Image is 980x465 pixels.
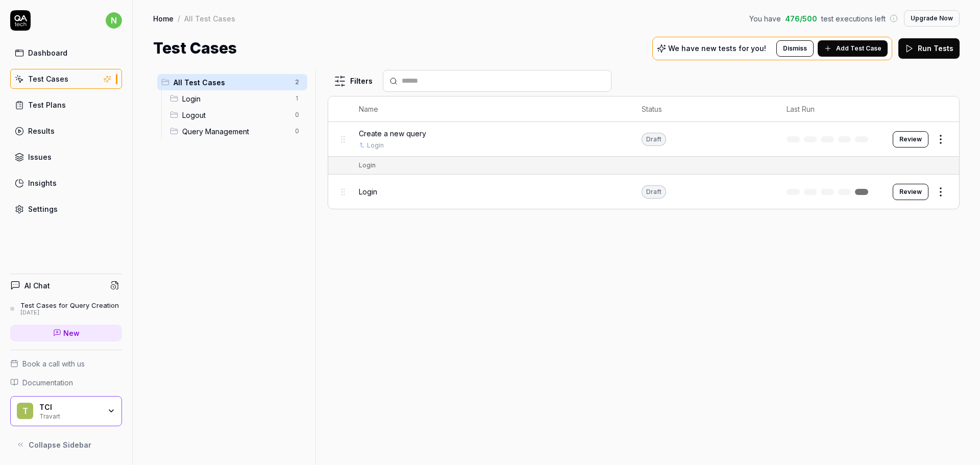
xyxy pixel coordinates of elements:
a: Documentation [10,377,122,388]
button: n [106,10,122,31]
div: Test Plans [28,100,66,110]
a: Settings [10,199,122,219]
div: Settings [28,204,58,214]
a: Results [10,121,122,141]
button: Collapse Sidebar [10,434,122,455]
div: [DATE] [20,309,119,316]
div: Login [359,161,376,170]
a: Dashboard [10,43,122,63]
th: Name [349,96,632,122]
span: n [106,12,122,29]
a: Issues [10,147,122,167]
span: You have [749,13,781,24]
span: 0 [291,109,303,121]
span: 476 / 500 [785,13,817,24]
div: Travart [39,411,101,420]
div: TCI [39,403,101,412]
th: Last Run [776,96,883,122]
button: Dismiss [776,40,814,57]
div: Issues [28,152,52,162]
a: Home [153,13,174,23]
button: Run Tests [898,38,960,59]
button: Filters [328,71,379,91]
a: Test Cases for Query Creation[DATE] [10,301,122,316]
div: Test Cases for Query Creation [20,301,119,309]
span: Create a new query [359,128,426,139]
button: Review [893,184,928,200]
a: Book a call with us [10,358,122,369]
span: All Test Cases [174,77,289,88]
span: 0 [291,125,303,137]
span: Collapse Sidebar [29,439,91,450]
h4: AI Chat [24,280,50,291]
span: 1 [291,92,303,105]
div: Drag to reorderLogout0 [166,107,307,123]
div: Drag to reorderQuery Management0 [166,123,307,139]
div: Dashboard [28,47,67,58]
span: Logout [182,110,289,120]
div: Draft [642,185,666,199]
span: test executions left [821,13,886,24]
span: Query Management [182,126,289,137]
div: Draft [642,133,666,146]
a: Login [367,141,384,150]
span: Add Test Case [836,44,881,53]
span: Documentation [22,377,73,388]
button: Add Test Case [818,40,888,57]
span: New [63,328,80,338]
span: Login [182,93,289,104]
tr: Create a new queryLoginDraftReview [328,122,959,157]
h1: Test Cases [153,37,237,60]
th: Status [631,96,776,122]
div: Test Cases [28,74,68,84]
a: Test Plans [10,95,122,115]
span: Login [359,186,377,197]
tr: LoginDraftReview [328,175,959,209]
span: T [17,403,33,419]
a: New [10,325,122,341]
a: Test Cases [10,69,122,89]
button: Review [893,131,928,148]
div: Insights [28,178,57,188]
div: Results [28,126,55,136]
button: Upgrade Now [904,10,960,27]
span: 2 [291,76,303,88]
button: TTCITravart [10,396,122,427]
span: Book a call with us [22,358,85,369]
a: Insights [10,173,122,193]
div: All Test Cases [184,13,235,23]
div: Drag to reorderLogin1 [166,90,307,107]
div: / [178,13,180,23]
p: We have new tests for you! [668,45,766,52]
